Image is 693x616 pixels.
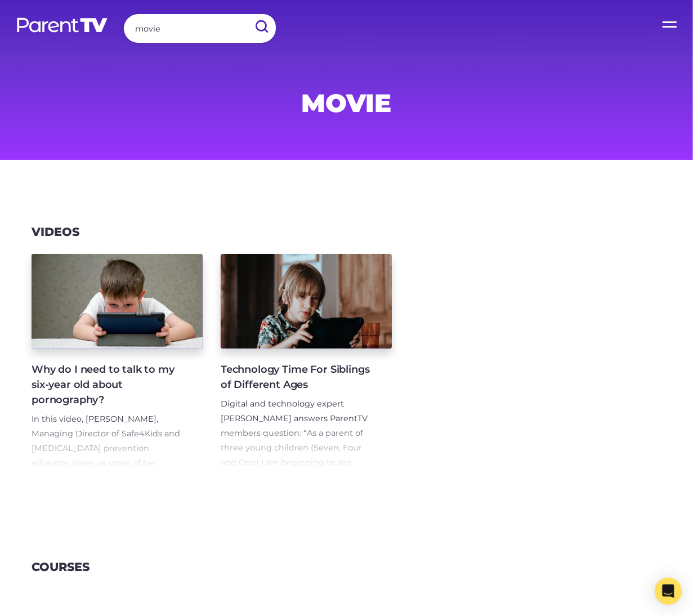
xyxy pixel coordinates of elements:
h1: movie [75,92,618,114]
img: parenttv-logo-white.4c85aaf.svg [16,17,109,33]
input: Submit [247,14,276,39]
a: Technology Time For Siblings of Different Ages Digital and technology expert [PERSON_NAME] answer... [221,254,392,470]
div: Open Intercom Messenger [655,578,682,605]
h4: Why do I need to talk to my six-year old about pornography? [32,362,185,408]
input: Search ParentTV [124,14,276,43]
h3: Courses [32,560,90,574]
h4: Technology Time For Siblings of Different Ages [221,362,374,392]
p: In this video, [PERSON_NAME], Managing Director of Safe4Kids and [MEDICAL_DATA] prevention educat... [32,412,185,529]
a: Why do I need to talk to my six-year old about pornography? In this video, [PERSON_NAME], Managin... [32,254,203,470]
h3: Videos [32,225,79,239]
